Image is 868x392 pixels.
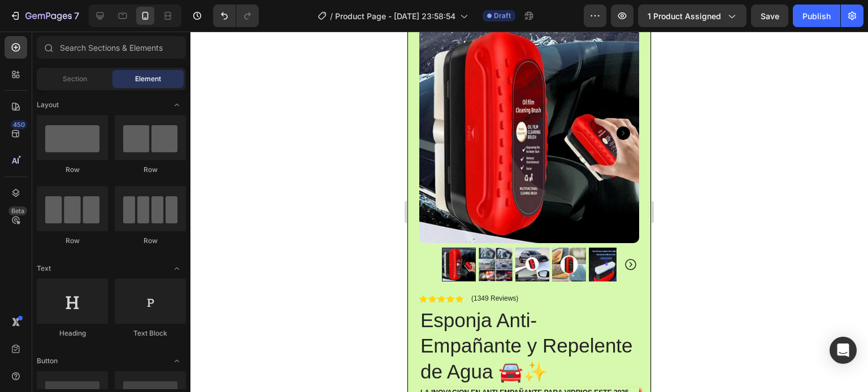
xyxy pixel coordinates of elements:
span: Text [37,263,51,274]
button: 7 [5,5,84,27]
button: 1 product assigned [638,5,747,27]
iframe: Design area [407,32,651,392]
span: Toggle open [168,352,186,370]
span: Toggle open [168,259,186,278]
span: Section [63,74,87,84]
span: Layout [37,100,59,110]
div: Row [37,236,108,246]
div: Text Block [115,328,186,338]
button: Publish [793,5,840,27]
span: Element [135,74,161,84]
span: Product Page - [DATE] 23:58:54 [335,10,455,22]
div: Beta [8,206,27,215]
div: 450 [11,120,27,129]
div: Heading [37,328,108,338]
div: Row [37,165,108,175]
p: La inovacion en anti empañante para vidrios este 2025 [13,357,231,366]
span: 1 product assigned [648,10,721,22]
span: Save [761,11,779,21]
span: / [330,10,333,22]
input: Search Sections & Elements [37,36,186,59]
span: Draft [494,11,511,21]
span: Toggle open [168,96,186,114]
button: Save [751,5,788,27]
div: Publish [802,10,831,22]
div: Row [115,236,186,246]
div: Undo/Redo [213,5,259,27]
p: 7 [74,9,79,23]
div: Row [115,165,186,175]
div: Open Intercom Messenger [830,337,857,364]
span: Button [37,356,58,366]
